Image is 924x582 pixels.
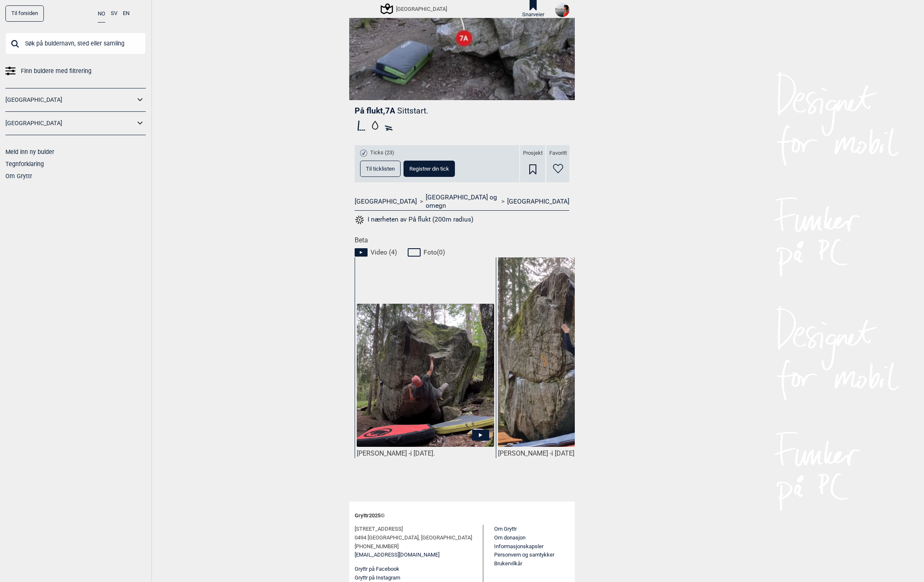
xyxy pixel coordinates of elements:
[355,507,569,525] div: Gryttr 2025 ©
[494,534,525,541] a: Om donasjon
[410,449,435,457] span: i [DATE].
[397,106,428,116] p: Sittstart.
[555,3,569,17] img: 96237517 3053624591380607 2383231920386342912 n
[355,551,439,559] a: [EMAIL_ADDRESS][DOMAIN_NAME]
[426,193,498,210] a: [GEOGRAPHIC_DATA] og omegn
[360,161,401,177] button: Til ticklisten
[424,248,445,257] span: Foto ( 0 )
[494,543,543,549] a: Informasjonskapsler
[409,166,449,171] span: Registrer din tick
[498,257,635,448] img: Nadia pa Pa flukt
[355,193,569,210] nav: > >
[357,304,494,447] img: Andrej pa Pa flukt
[111,5,117,22] button: SV
[355,565,399,574] button: Gryttr på Facebook
[382,4,447,14] div: [GEOGRAPHIC_DATA]
[494,526,517,532] a: Om Gryttr
[5,33,146,54] input: Søk på buldernavn, sted eller samling
[5,65,146,77] a: Finn buldere med filtrering
[371,248,397,257] span: Video ( 4 )
[5,173,32,179] a: Om Gryttr
[370,149,394,156] span: Ticks (23)
[551,449,576,457] span: i [DATE].
[5,161,44,167] a: Tegnforklaring
[520,145,545,182] div: Prosjekt
[507,197,569,206] a: [GEOGRAPHIC_DATA]
[349,236,575,491] div: Beta
[5,5,44,22] a: Til forsiden
[355,197,417,206] a: [GEOGRAPHIC_DATA]
[355,534,472,542] span: 0494 [GEOGRAPHIC_DATA], [GEOGRAPHIC_DATA]
[355,214,473,225] button: I nærheten av På flukt (200m radius)
[21,65,91,77] span: Finn buldere med filtrering
[404,161,455,177] button: Registrer din tick
[357,449,494,458] div: [PERSON_NAME] -
[123,5,129,22] button: EN
[5,149,54,155] a: Meld inn ny bulder
[494,552,554,558] a: Personvern og samtykker
[98,5,105,23] button: NO
[355,542,399,551] span: [PHONE_NUMBER]
[5,117,135,129] a: [GEOGRAPHIC_DATA]
[498,449,635,458] div: [PERSON_NAME] -
[494,560,522,567] a: Brukervilkår
[549,150,567,157] span: Favoritt
[355,106,395,116] span: På flukt , 7A
[355,525,403,534] span: [STREET_ADDRESS]
[366,166,395,171] span: Til ticklisten
[5,94,135,106] a: [GEOGRAPHIC_DATA]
